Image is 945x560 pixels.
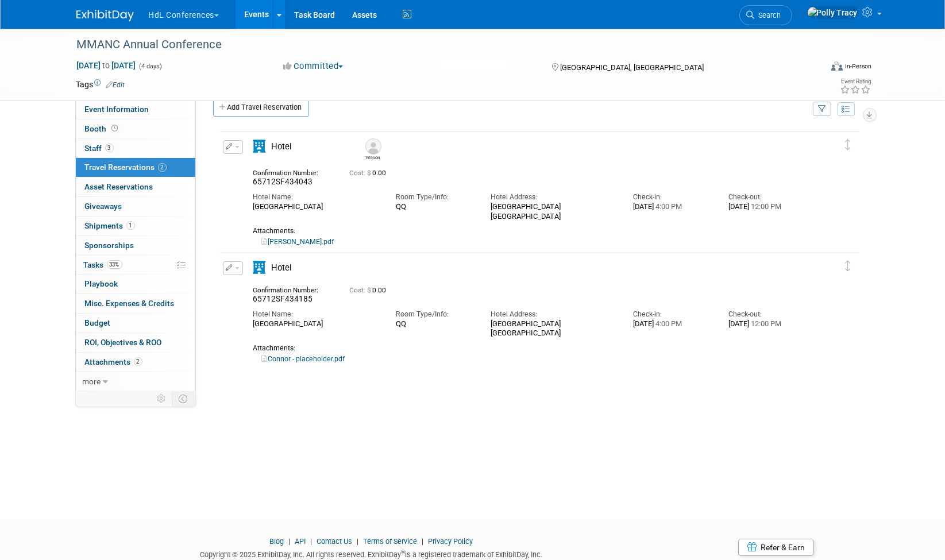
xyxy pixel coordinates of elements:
[350,169,391,177] span: 0.00
[419,537,426,546] span: |
[76,333,195,352] a: ROI, Objectives & ROO
[85,338,162,347] span: ROI, Objectives & ROO
[491,202,616,221] div: [GEOGRAPHIC_DATA] [GEOGRAPHIC_DATA]
[253,310,379,319] div: Hotel Name:
[76,236,195,255] a: Sponsorships
[253,319,379,329] div: [GEOGRAPHIC_DATA]
[253,227,807,235] div: Attachments:
[85,221,135,230] span: Shipments
[138,63,163,70] span: (4 days)
[76,256,195,275] a: Tasks33%
[76,275,195,293] a: Playbook
[728,310,806,319] div: Check-out:
[365,155,380,161] div: Ken Nordhoff
[101,61,112,70] span: to
[807,6,858,19] img: Polly Tracy
[83,377,101,386] span: more
[846,139,851,150] i: Click and drag to move item
[560,63,704,72] span: [GEOGRAPHIC_DATA], [GEOGRAPHIC_DATA]
[728,192,806,202] div: Check-out:
[134,357,142,366] span: 2
[354,537,361,546] span: |
[76,353,195,372] a: Attachments2
[158,163,167,172] span: 2
[279,60,348,72] button: Committed
[76,547,667,560] div: Copyright © 2025 ExhibitDay, Inc. All rights reserved. ExhibitDay is a registered trademark of Ex...
[76,158,195,177] a: Travel Reservations2
[84,260,122,269] span: Tasks
[85,124,121,133] span: Booth
[253,294,313,303] span: 65712SF434185
[85,144,114,153] span: Staff
[85,202,122,211] span: Giveaways
[818,106,826,113] i: Filter by Traveler
[363,537,417,546] a: Terms of Service
[749,319,781,328] span: 12:00 PM
[317,537,352,546] a: Contact Us
[633,202,711,211] div: [DATE]
[76,372,195,391] a: more
[76,139,195,158] a: Staff3
[396,319,473,329] div: QQ
[76,197,195,216] a: Giveaways
[76,10,134,21] img: ExhibitDay
[76,217,195,235] a: Shipments1
[350,286,373,294] span: Cost: $
[654,319,682,328] span: 4:00 PM
[491,319,616,338] div: [GEOGRAPHIC_DATA] [GEOGRAPHIC_DATA]
[76,294,195,313] a: Misc. Expenses & Credits
[85,241,134,250] span: Sponsorships
[831,61,843,71] img: Format-Inperson.png
[755,11,781,20] span: Search
[728,319,806,329] div: [DATE]
[396,192,473,202] div: Room Type/Info:
[85,105,149,114] span: Event Information
[110,124,121,133] span: Booth not reserved yet
[262,238,334,246] a: [PERSON_NAME].pdf
[253,202,379,211] div: [GEOGRAPHIC_DATA]
[107,260,122,269] span: 33%
[85,182,153,191] span: Asset Reservations
[286,537,293,546] span: |
[85,357,142,366] span: Attachments
[362,138,383,161] div: Ken Nordhoff
[491,192,616,202] div: Hotel Address:
[76,177,195,196] a: Asset Reservations
[633,319,711,329] div: [DATE]
[253,140,266,153] i: Hotel
[106,81,125,89] a: Edit
[269,537,284,546] a: Blog
[633,192,711,202] div: Check-in:
[253,192,379,202] div: Hotel Name:
[152,391,172,406] td: Personalize Event Tab Strip
[350,286,391,294] span: 0.00
[172,391,195,406] td: Toggle Event Tabs
[85,279,118,288] span: Playbook
[253,165,333,177] div: Confirmation Number:
[295,537,306,546] a: API
[307,537,315,546] span: |
[428,537,473,546] a: Privacy Policy
[253,283,333,294] div: Confirmation Number:
[253,177,313,186] span: 65712SF434043
[365,138,381,155] img: Ken Nordhoff
[76,100,195,119] a: Event Information
[350,169,373,177] span: Cost: $
[253,261,266,274] i: Hotel
[633,310,711,319] div: Check-in:
[262,355,345,363] a: Connor - placeholder.pdf
[728,202,806,211] div: [DATE]
[76,314,195,333] a: Budget
[401,549,405,555] sup: ®
[105,144,114,152] span: 3
[126,221,135,230] span: 1
[272,141,292,152] span: Hotel
[76,79,125,90] td: Tags
[85,318,111,327] span: Budget
[396,310,473,319] div: Room Type/Info:
[253,344,807,353] div: Attachments:
[654,202,682,211] span: 4:00 PM
[754,60,872,77] div: Event Format
[76,60,137,71] span: [DATE] [DATE]
[846,260,851,271] i: Click and drag to move item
